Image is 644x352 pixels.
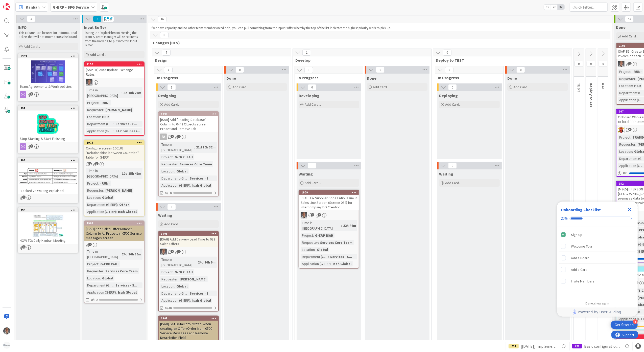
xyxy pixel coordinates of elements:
[19,31,77,39] p: This column can be used for informational tickets that will not move across the board
[160,32,169,38] span: 8
[86,290,116,295] div: Application (G-ERP)
[160,298,190,303] div: Application (G-ERP)
[155,58,284,63] span: Design
[161,317,218,320] div: 1901
[297,75,357,80] span: In Progress
[630,135,631,140] span: :
[628,128,632,131] span: 10
[194,144,195,150] span: :
[299,190,359,210] div: 1909[ISAH] Fix Supplier Code Entry Issue in Sales Line Screen (Screen 034) for Intercompany PO Cr...
[84,140,144,161] div: 1975Configure screen 100108 "Relationships between Countries" table for G-ERP
[448,84,457,90] span: 0
[53,5,89,10] b: G-ERP - BFG Service
[622,34,638,38] span: Add Card...
[104,268,139,274] div: Services Core Team
[86,188,103,193] div: Requester
[18,54,78,58] div: 1339
[164,222,180,226] span: Add Card...
[601,83,606,90] span: UAT
[628,62,632,65] span: 1
[342,223,357,228] div: 22h 44m
[122,90,122,96] span: :
[88,243,92,246] span: 1
[160,283,174,289] div: Location
[313,233,314,238] span: :
[559,264,636,275] div: Add a Card is incomplete.
[319,240,354,245] div: Services Core Team
[328,254,329,259] span: :
[100,195,101,200] span: :
[103,268,104,274] span: :
[304,67,313,73] span: 1
[190,298,191,303] span: :
[318,240,319,245] span: :
[104,19,112,21] div: Max 20
[175,283,189,289] div: Global
[86,114,100,120] div: Location
[618,142,635,147] div: Requester
[164,102,180,107] span: Add Card...
[98,261,99,267] span: :
[507,76,517,81] span: Done
[551,5,558,10] span: 2x
[161,232,218,235] div: 1905
[18,54,78,90] div: 1339Team Agreements & Work policies
[153,40,604,45] span: Changes (DEV)
[299,93,320,98] span: Developing
[20,106,78,110] div: 891
[448,163,457,169] span: 0
[445,102,461,107] span: Add Card...
[559,229,636,240] div: Sign Up is complete.
[341,223,342,228] span: :
[329,254,353,259] div: Services - S...
[18,158,78,194] div: 892Blocked vs Waiting explained
[86,168,120,179] div: Time in [GEOGRAPHIC_DATA]
[318,213,321,216] span: 4
[173,269,194,275] div: G-ERP ISAH
[18,106,78,142] div: 891Stop Starting & Start Finishing
[88,162,92,165] span: 1
[439,171,453,177] span: Waiting
[301,233,313,238] div: Project
[571,267,587,273] div: Add a Card
[20,208,78,212] div: 893
[171,135,174,138] span: 2
[159,134,218,140] div: FA
[86,128,113,134] div: Application (G-ERP)
[314,233,335,238] div: G-ERP ISAH
[438,75,497,80] span: In Progress
[84,221,144,226] div: 1902
[315,247,316,252] span: :
[618,83,632,89] div: Location
[84,67,144,78] div: [SAP B1] Auto update Exchange Rates
[84,62,144,67] div: 2150
[331,261,353,267] div: Isah Global
[191,183,212,188] div: Isah Global
[299,195,359,210] div: [ISAH] Fix Supplier Code Entry Issue in Sales Line Screen (Screen 034) for Intercompany PO Creation
[618,126,625,133] img: LC
[513,85,530,89] span: Add Card...
[575,61,583,67] span: 0
[521,343,557,349] span: [[DATE]] Implement Accountview BI information- [Data Transport to BI Datalake]
[557,202,638,317] div: Checklist Container
[632,83,633,89] span: :
[120,171,121,176] span: :
[86,107,103,113] div: Requester
[226,76,236,81] span: Done
[86,249,120,260] div: Time in [GEOGRAPHIC_DATA]
[232,85,249,89] span: Add Card...
[311,213,314,216] span: 4
[559,276,636,287] div: Invite Members is incomplete.
[86,275,100,281] div: Location
[99,261,120,267] div: G-ERP ISAH
[561,207,601,213] div: Onboarding Checklist
[373,85,389,89] span: Add Card...
[578,309,621,315] span: Powered by UserGuiding
[86,268,103,274] div: Requester
[178,276,208,282] div: [PERSON_NAME]
[100,275,101,281] span: :
[86,209,116,214] div: Application (G-ERP)
[20,54,78,58] div: 1339
[113,128,114,134] span: :
[86,79,92,86] img: PS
